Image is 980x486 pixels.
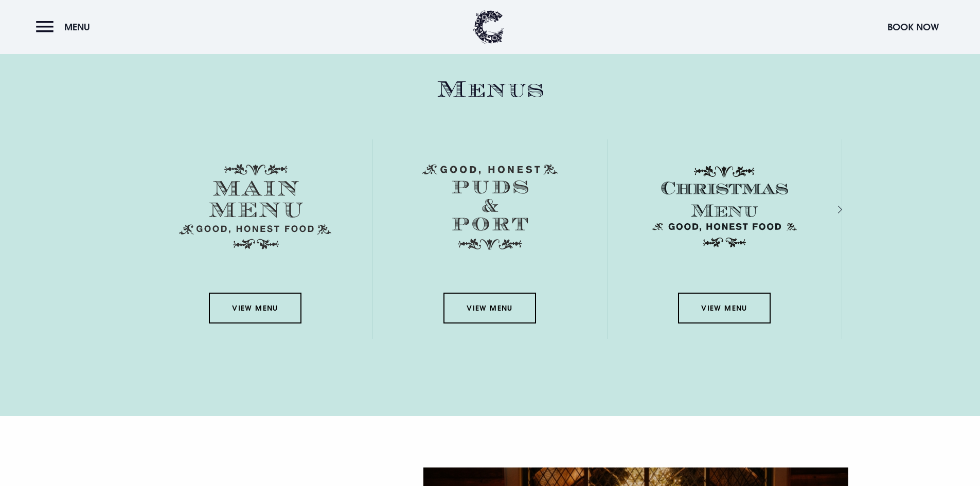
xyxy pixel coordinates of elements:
span: Menu [64,21,90,33]
img: Christmas Menu SVG [648,164,800,249]
a: View Menu [209,293,301,323]
button: Menu [36,16,95,38]
img: Clandeboye Lodge [473,10,504,44]
a: View Menu [678,293,771,323]
a: View Menu [443,293,536,323]
button: Book Now [882,16,944,38]
img: Menu main menu [179,164,331,249]
img: Menu puds and port [422,164,558,250]
h2: Menus [138,76,842,103]
div: Next slide [824,202,834,217]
